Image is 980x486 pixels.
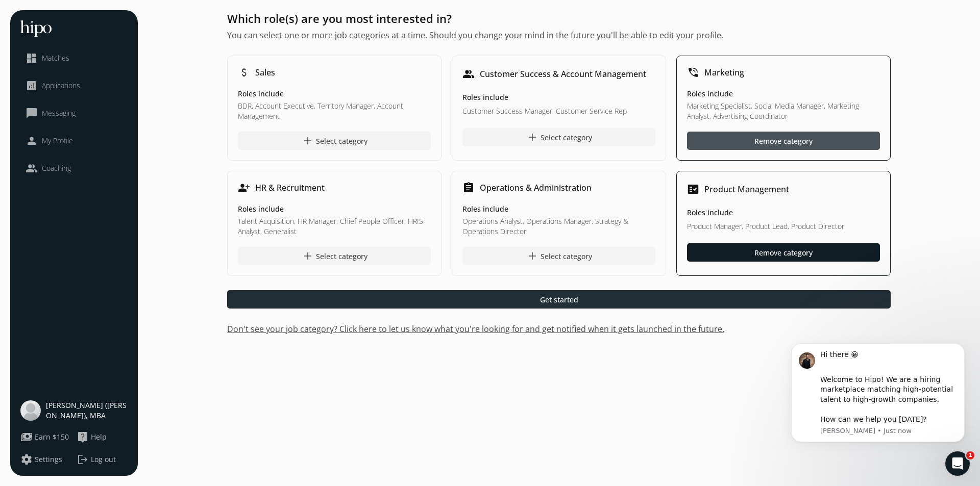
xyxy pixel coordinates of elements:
h5: Roles include [238,204,431,214]
span: people [26,162,38,174]
h1: Product Management [704,183,789,195]
span: chat_bubble_outline [26,107,38,119]
a: paymentsEarn $150 [20,431,71,443]
span: Matches [42,53,69,63]
button: Remove category [687,132,880,150]
span: add [526,250,538,262]
h2: You can select one or more job categories at a time. Should you change your mind in the future yo... [227,29,891,41]
button: live_helpHelp [77,431,107,443]
iframe: Intercom live chat [945,451,970,476]
span: [PERSON_NAME] ([PERSON_NAME]), MBA [46,400,128,421]
p: Customer Success Manager, Customer Service Rep [462,106,655,118]
div: Select category [526,250,592,262]
h1: Marketing [704,66,744,79]
span: people [462,68,475,80]
span: Help [91,432,107,442]
h1: Customer Success & Account Management [480,68,646,80]
span: settings [20,453,33,466]
button: addSelect category [238,247,431,265]
h1: Sales [255,66,275,79]
p: Operations Analyst, Operations Manager, Strategy & Operations Director [462,216,655,237]
button: Get started [227,290,891,309]
img: user-photo [20,400,41,421]
p: Product Manager, Product Lead, Product Director [687,221,880,233]
span: attach_money [238,66,250,79]
a: live_helpHelp [77,431,128,443]
div: Select category [302,250,367,262]
a: chat_bubble_outlineMessaging [26,107,122,119]
span: person_add [238,182,250,194]
span: Messaging [42,108,76,118]
span: assignment [462,182,475,194]
p: Marketing Specialist, Social Media Manager, Marketing Analyst, Advertising Coordinator [687,101,880,121]
p: BDR, Account Executive, Territory Manager, Account Management [238,101,431,121]
h5: Roles include [462,92,655,104]
span: Settings [35,454,62,465]
span: Applications [42,81,80,91]
iframe: Intercom notifications message [776,330,980,481]
h5: Roles include [687,208,880,219]
span: add [526,131,538,143]
a: personMy Profile [26,135,122,147]
div: Select category [302,135,367,147]
span: 1 [966,451,974,459]
img: hh-logo-white [20,20,52,37]
a: peopleCoaching [26,162,122,174]
span: person [26,135,38,147]
span: dashboard [26,52,38,64]
a: analyticsApplications [26,80,122,92]
button: logoutLog out [77,453,128,466]
button: addSelect category [462,247,655,265]
span: fact_check [687,183,699,195]
span: Coaching [42,163,71,173]
span: My Profile [42,136,73,146]
h1: HR & Recruitment [255,182,325,194]
button: Don't see your job category? Click here to let us know what you're looking for and get notified w... [227,323,891,335]
h1: Which role(s) are you most interested in? [227,10,891,27]
a: dashboardMatches [26,52,122,64]
span: Log out [91,454,116,465]
h1: Operations & Administration [480,182,592,194]
span: analytics [26,80,38,92]
span: payments [20,431,33,443]
button: Remove category [687,243,880,262]
h5: Roles include [687,89,880,99]
a: settingsSettings [20,453,71,466]
button: paymentsEarn $150 [20,431,69,443]
h5: Roles include [462,204,655,214]
span: phone_in_talk [687,66,699,79]
button: settingsSettings [20,453,62,466]
span: add [302,250,314,262]
span: add [302,135,314,147]
div: Remove category [754,247,813,258]
span: Get started [540,294,578,305]
div: Select category [526,131,592,143]
div: Remove category [754,136,813,146]
button: addSelect category [462,128,655,146]
span: Earn $150 [35,432,69,442]
button: addSelect category [238,132,431,150]
span: live_help [77,431,89,443]
span: logout [77,453,89,466]
h5: Roles include [238,89,431,99]
p: Talent Acquisition, HR Manager, Chief People Officer, HRIS Analyst, Generalist [238,216,431,237]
